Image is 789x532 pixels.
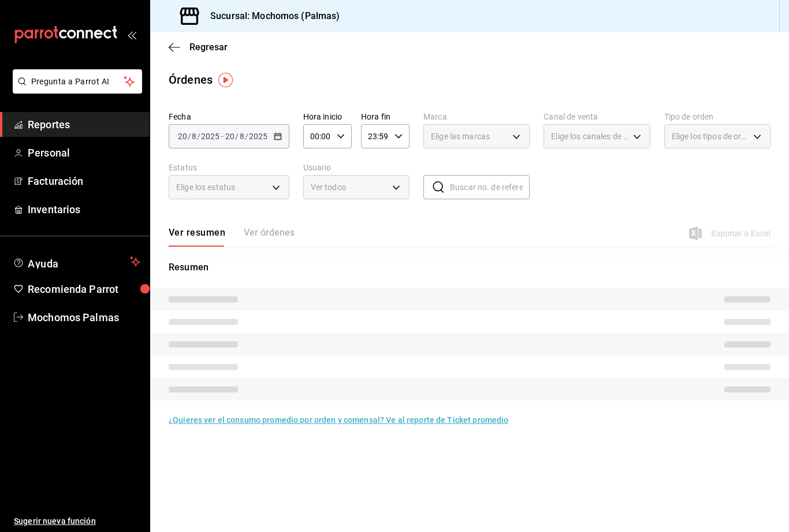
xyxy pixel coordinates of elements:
[201,9,340,23] h3: Sucursal: Mochomos (Palmas)
[169,415,508,425] a: ¿Quieres ver el consumo promedio por orden y comensal? Ve al reporte de Ticket promedio
[176,181,235,193] span: Elige los estatus
[248,132,268,141] input: ----
[169,227,295,247] div: navigation tabs
[189,42,228,53] span: Regresar
[221,132,224,141] span: -
[169,261,771,274] p: Resumen
[169,42,228,53] button: Regresar
[169,113,289,121] label: Fecha
[431,131,490,142] span: Elige las marcas
[191,132,197,141] input: --
[28,310,140,325] span: Mochomos Palmas
[197,132,200,141] span: /
[235,132,239,141] span: /
[28,255,125,269] span: Ayuda
[311,181,388,194] span: Ver todos
[169,163,289,172] label: Estatus
[28,202,140,217] span: Inventarios
[423,113,530,121] label: Marca
[225,132,235,141] input: --
[169,71,213,88] div: Órdenes
[672,131,749,142] span: Elige los tipos de orden
[200,132,220,141] input: ----
[303,163,410,172] label: Usuario
[303,113,352,121] label: Hora inicio
[14,515,140,527] span: Sugerir nueva función
[127,30,136,39] button: open_drawer_menu
[664,113,771,121] label: Tipo de orden
[28,145,140,161] span: Personal
[177,132,188,141] input: --
[245,132,248,141] span: /
[31,76,124,88] span: Pregunta a Parrot AI
[218,73,233,87] img: Tooltip marker
[361,113,410,121] label: Hora fin
[13,69,142,94] button: Pregunta a Parrot AI
[28,117,140,132] span: Reportes
[188,132,191,141] span: /
[28,173,140,189] span: Facturación
[544,113,650,121] label: Canal de venta
[8,84,142,96] a: Pregunta a Parrot AI
[239,132,245,141] input: --
[28,281,140,297] span: Recomienda Parrot
[551,131,628,142] span: Elige los canales de venta
[450,176,530,199] input: Buscar no. de referencia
